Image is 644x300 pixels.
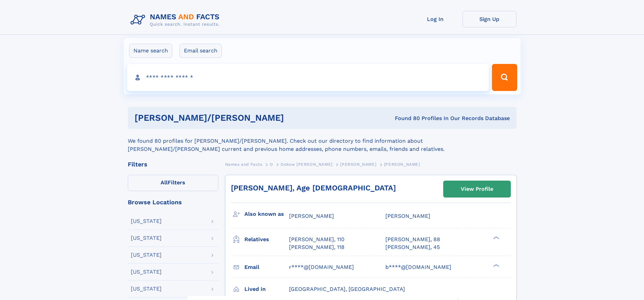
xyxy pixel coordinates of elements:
[289,286,405,292] span: [GEOGRAPHIC_DATA], [GEOGRAPHIC_DATA]
[461,181,493,197] div: View Profile
[281,162,332,167] span: Oskow [PERSON_NAME]
[270,162,273,167] span: O
[128,11,225,29] img: Logo Names and Facts
[385,244,440,251] a: [PERSON_NAME], 45
[131,252,162,258] div: [US_STATE]
[281,160,332,168] a: Oskow [PERSON_NAME]
[244,283,289,295] h3: Lived in
[289,244,344,251] a: [PERSON_NAME], 118
[128,161,218,167] div: Filters
[492,64,517,91] button: Search Button
[408,11,462,27] a: Log In
[385,236,440,243] a: [PERSON_NAME], 88
[340,162,376,167] span: [PERSON_NAME]
[444,181,510,197] a: View Profile
[289,213,334,219] span: [PERSON_NAME]
[128,175,218,191] label: Filters
[339,115,510,122] div: Found 80 Profiles In Our Records Database
[384,162,420,167] span: [PERSON_NAME]
[131,286,162,292] div: [US_STATE]
[131,269,162,275] div: [US_STATE]
[492,236,500,240] div: ❯
[244,261,289,273] h3: Email
[492,263,500,268] div: ❯
[244,234,289,245] h3: Relatives
[129,44,172,58] label: Name search
[180,44,222,58] label: Email search
[225,160,262,168] a: Names and Facts
[340,160,376,168] a: [PERSON_NAME]
[289,236,344,243] a: [PERSON_NAME], 110
[270,160,273,168] a: O
[161,179,168,186] span: All
[385,213,430,219] span: [PERSON_NAME]
[462,11,517,27] a: Sign Up
[231,184,396,192] a: [PERSON_NAME], Age [DEMOGRAPHIC_DATA]
[135,114,339,122] h1: [PERSON_NAME]/[PERSON_NAME]
[128,129,517,153] div: We found 80 profiles for [PERSON_NAME]/[PERSON_NAME]. Check out our directory to find information...
[127,64,489,91] input: search input
[128,199,218,205] div: Browse Locations
[131,218,162,224] div: [US_STATE]
[131,235,162,241] div: [US_STATE]
[244,208,289,220] h3: Also known as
